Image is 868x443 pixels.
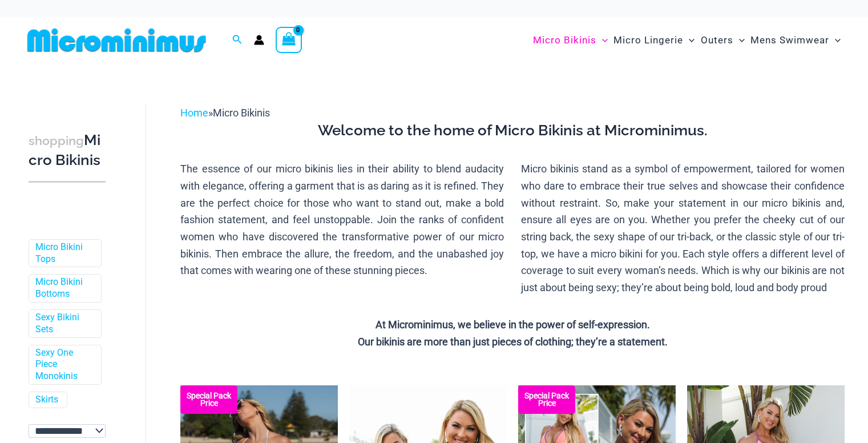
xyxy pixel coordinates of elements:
[533,26,596,55] span: Micro Bikinis
[29,134,84,148] span: shopping
[35,276,92,300] a: Micro Bikini Bottoms
[180,121,845,140] h3: Welcome to the home of Micro Bikinis at Microminimus.
[29,424,106,438] select: wpc-taxonomy-pa_color-745982
[35,394,58,406] a: Skirts
[180,392,237,407] b: Special Pack Price
[528,21,845,59] nav: Site Navigation
[698,23,748,58] a: OutersMenu ToggleMenu Toggle
[180,160,504,279] p: The essence of our micro bikinis lies in their ability to blend audacity with elegance, offering ...
[29,131,106,170] h3: Micro Bikinis
[530,23,611,58] a: Micro BikinisMenu ToggleMenu Toggle
[829,26,841,55] span: Menu Toggle
[358,336,668,348] strong: Our bikinis are more than just pieces of clothing; they’re a statement.
[232,33,243,47] a: Search icon link
[596,26,608,55] span: Menu Toggle
[750,26,829,55] span: Mens Swimwear
[35,241,92,265] a: Micro Bikini Tops
[611,23,697,58] a: Micro LingerieMenu ToggleMenu Toggle
[180,107,270,119] span: »
[683,26,695,55] span: Menu Toggle
[748,23,843,58] a: Mens SwimwearMenu ToggleMenu Toggle
[254,35,264,45] a: Account icon link
[613,26,683,55] span: Micro Lingerie
[180,107,208,119] a: Home
[213,107,270,119] span: Micro Bikinis
[376,319,650,331] strong: At Microminimus, we believe in the power of self-expression.
[521,160,845,296] p: Micro bikinis stand as a symbol of empowerment, tailored for women who dare to embrace their true...
[35,347,92,382] a: Sexy One Piece Monokinis
[701,26,733,55] span: Outers
[23,27,211,53] img: MM SHOP LOGO FLAT
[733,26,745,55] span: Menu Toggle
[518,392,575,407] b: Special Pack Price
[35,312,92,336] a: Sexy Bikini Sets
[276,27,302,53] a: View Shopping Cart, empty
